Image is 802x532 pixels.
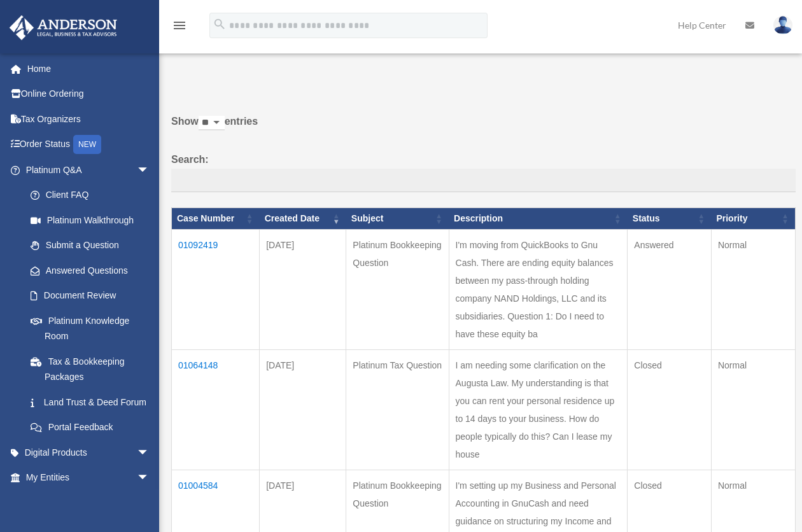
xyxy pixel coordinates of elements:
[9,132,169,158] a: Order StatusNEW
[9,81,169,107] a: Online Ordering
[449,350,628,470] td: I am needing some clarification on the Augusta Law. My understanding is that you can rent your pe...
[628,208,712,230] th: Status: activate to sort column ascending
[9,440,169,465] a: Digital Productsarrow_drop_down
[18,389,162,415] a: Land Trust & Deed Forum
[18,183,162,208] a: Client FAQ
[172,230,260,350] td: 01092419
[711,230,795,350] td: Normal
[73,135,101,154] div: NEW
[628,350,712,470] td: Closed
[260,350,346,470] td: [DATE]
[628,230,712,350] td: Answered
[18,233,162,258] a: Submit a Question
[18,207,162,233] a: Platinum Walkthrough
[9,106,169,132] a: Tax Organizers
[9,465,169,491] a: My Entitiesarrow_drop_down
[213,17,227,31] i: search
[346,230,449,350] td: Platinum Bookkeeping Question
[18,415,162,440] a: Portal Feedback
[449,230,628,350] td: I'm moving from QuickBooks to Gnu Cash. There are ending equity balances between my pass-through ...
[9,157,162,183] a: Platinum Q&Aarrow_drop_down
[172,18,187,33] i: menu
[171,169,796,193] input: Search:
[260,208,346,230] th: Created Date: activate to sort column ascending
[171,113,796,143] label: Show entries
[172,208,260,230] th: Case Number: activate to sort column ascending
[773,16,792,34] img: User Pic
[346,208,449,230] th: Subject: activate to sort column ascending
[172,22,187,33] a: menu
[18,349,162,389] a: Tax & Bookkeeping Packages
[171,151,796,193] label: Search:
[260,230,346,350] td: [DATE]
[9,56,169,81] a: Home
[6,15,121,40] img: Anderson Advisors Platinum Portal
[711,350,795,470] td: Normal
[346,350,449,470] td: Platinum Tax Question
[18,283,162,309] a: Document Review
[18,258,156,283] a: Answered Questions
[199,116,225,130] select: Showentries
[18,308,162,349] a: Platinum Knowledge Room
[449,208,628,230] th: Description: activate to sort column ascending
[172,350,260,470] td: 01064148
[137,157,162,183] span: arrow_drop_down
[711,208,795,230] th: Priority: activate to sort column ascending
[137,440,162,466] span: arrow_drop_down
[137,465,162,491] span: arrow_drop_down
